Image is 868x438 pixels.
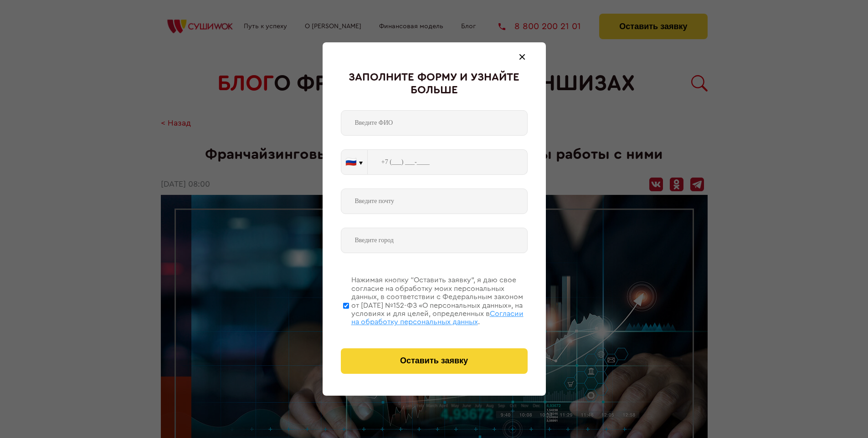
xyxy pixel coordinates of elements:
button: Оставить заявку [341,348,528,374]
button: 🇷🇺 [341,150,367,174]
input: Введите почту [341,188,528,214]
input: Введите город [341,228,528,253]
div: Нажимая кнопку “Оставить заявку”, я даю свое согласие на обработку моих персональных данных, в со... [351,276,528,326]
input: Введите ФИО [341,110,528,136]
span: Согласии на обработку персональных данных [351,310,524,326]
input: +7 (___) ___-____ [368,149,528,175]
div: Заполните форму и узнайте больше [341,71,528,97]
